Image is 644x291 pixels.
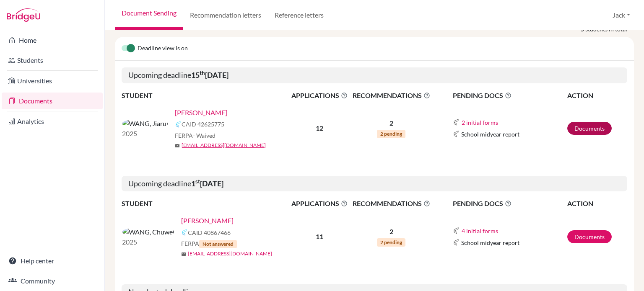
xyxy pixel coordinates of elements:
a: Help center [2,252,103,269]
a: [PERSON_NAME] [181,216,234,226]
span: CAID 40867466 [188,228,231,237]
img: Common App logo [453,227,460,234]
span: mail [181,252,186,257]
a: [PERSON_NAME] [175,108,227,118]
img: WANG, Jiarui [122,118,168,129]
b: 15 [DATE] [191,70,229,80]
img: Common App logo [453,119,460,126]
b: 11 [316,232,323,240]
b: 1 [DATE] [191,179,223,188]
a: Home [2,32,103,49]
img: Common App logo [453,239,460,246]
th: STUDENT [122,90,289,101]
span: RECOMMENDATIONS [350,198,432,209]
h5: Upcoming deadline [122,176,627,192]
img: Bridge-U [7,8,40,22]
p: 2025 [122,129,168,139]
p: 2 [350,227,432,237]
a: Analytics [2,113,103,130]
sup: th [200,70,205,76]
img: Common App logo [453,131,460,137]
span: FERPA [181,239,237,248]
span: 2 pending [377,238,405,247]
th: STUDENT [122,198,289,209]
span: Deadline view is on [138,44,188,54]
span: APPLICATIONS [290,198,349,209]
span: PENDING DOCS [453,90,566,100]
p: 2 [350,118,432,128]
span: Not answered [199,240,237,248]
p: 2025 [122,237,174,247]
th: ACTION [567,90,627,101]
button: 4 initial forms [461,226,499,236]
span: mail [175,143,180,148]
span: - Waived [193,132,216,139]
span: 2 pending [377,130,405,138]
a: Community [2,273,103,289]
span: School midyear report [461,130,519,139]
b: 12 [316,124,323,132]
a: Students [2,52,103,69]
a: [EMAIL_ADDRESS][DOMAIN_NAME] [188,250,272,258]
span: RECOMMENDATIONS [350,90,432,100]
a: Documents [2,93,103,109]
button: Jack [609,7,634,23]
img: WANG, Chuwei [122,227,174,237]
a: Universities [2,72,103,89]
img: Common App logo [181,229,188,236]
span: APPLICATIONS [290,90,349,100]
a: Documents [567,230,612,243]
th: ACTION [567,198,627,209]
button: 2 initial forms [461,118,499,127]
h5: Upcoming deadline [122,67,627,83]
span: School midyear report [461,238,519,247]
span: PENDING DOCS [453,198,566,209]
img: Common App logo [175,121,182,128]
sup: st [195,178,200,185]
a: Documents [567,122,612,135]
a: [EMAIL_ADDRESS][DOMAIN_NAME] [182,142,266,149]
span: FERPA [175,131,216,140]
span: CAID 42625775 [182,120,224,129]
